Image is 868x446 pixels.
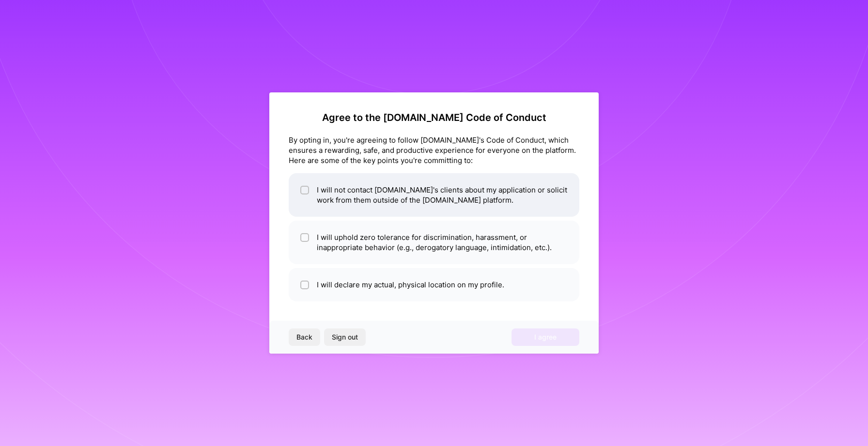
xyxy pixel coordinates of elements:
li: I will declare my actual, physical location on my profile. [289,268,579,301]
li: I will uphold zero tolerance for discrimination, harassment, or inappropriate behavior (e.g., der... [289,221,579,264]
li: I will not contact [DOMAIN_NAME]'s clients about my application or solicit work from them outside... [289,173,579,217]
span: Sign out [332,332,358,342]
button: Back [289,328,320,346]
div: By opting in, you're agreeing to follow [DOMAIN_NAME]'s Code of Conduct, which ensures a rewardin... [289,135,579,165]
h2: Agree to the [DOMAIN_NAME] Code of Conduct [289,112,579,123]
span: Back [296,332,312,342]
button: Sign out [324,328,366,346]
